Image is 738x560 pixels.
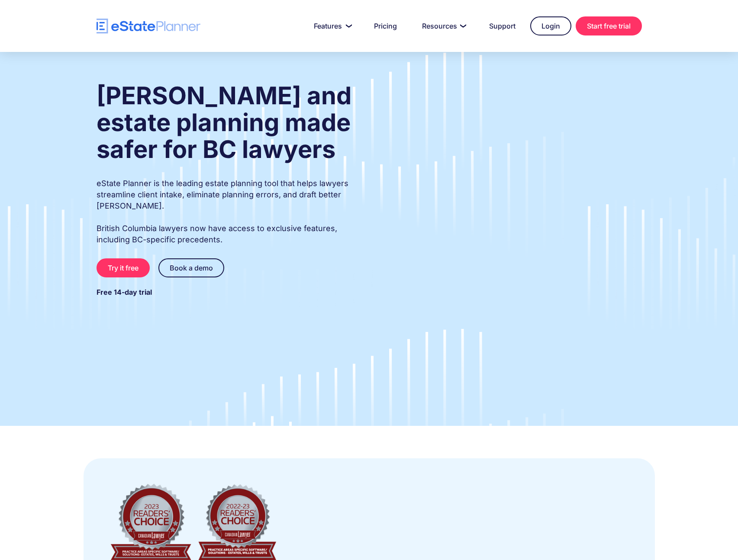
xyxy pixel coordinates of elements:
strong: [PERSON_NAME] and estate planning made safer for BC lawyers [97,81,351,164]
a: Book a demo [158,258,224,277]
strong: Free 14-day trial [97,288,152,296]
a: Pricing [364,17,407,35]
a: Resources [412,17,474,35]
a: Start free trial [576,16,642,35]
a: home [97,19,200,34]
p: eState Planner is the leading estate planning tool that helps lawyers streamline client intake, e... [97,178,353,245]
a: Features [303,17,359,35]
a: Login [530,16,571,35]
a: Support [479,17,526,35]
a: Try it free [97,258,150,277]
